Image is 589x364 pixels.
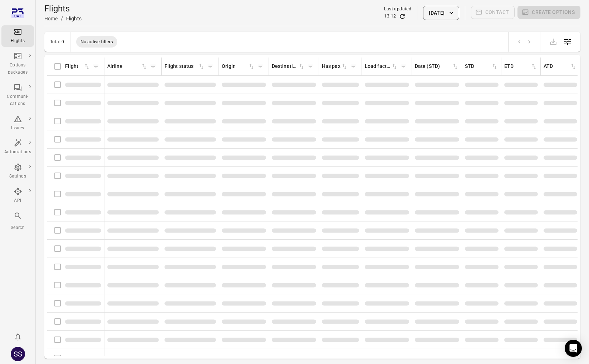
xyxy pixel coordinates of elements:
[399,13,406,20] button: Refresh data
[415,63,459,70] div: Sort by date (STD) in ascending order
[4,173,31,180] div: Settings
[544,63,577,70] div: Sort by ATD in ascending order
[305,61,316,72] span: Filter by destination
[107,63,148,70] div: Sort by airline in ascending order
[44,16,58,21] a: Home
[44,3,82,14] h1: Flights
[4,125,31,132] div: Issues
[348,61,359,72] span: Filter by has pax
[50,39,64,44] div: Total 0
[90,61,101,72] span: Filter by flight
[365,63,398,70] div: Sort by load factor in ascending order
[1,161,34,182] a: Settings
[165,63,205,70] div: Sort by flight status in ascending order
[384,6,411,13] div: Last updated
[465,63,498,70] div: Sort by STD in ascending order
[11,347,25,361] div: SS
[1,209,34,233] button: Search
[66,15,82,22] div: Flights
[1,50,34,78] a: Options packages
[205,61,216,72] span: Filter by flight status
[1,113,34,134] a: Issues
[65,63,90,70] div: Sort by flight in ascending order
[384,13,396,20] div: 13:12
[255,61,266,72] span: Filter by origin
[1,81,34,110] a: Communi-cations
[4,224,31,231] div: Search
[1,25,34,47] a: Flights
[272,63,305,70] div: Sort by destination in ascending order
[504,63,538,70] div: Sort by ETD in ascending order
[4,149,31,156] div: Automations
[8,344,28,364] button: Sandra Sigurdardottir
[322,63,348,70] div: Sort by has pax in ascending order
[423,6,459,20] button: [DATE]
[61,14,63,23] li: /
[44,14,82,23] nav: Breadcrumbs
[76,38,118,45] span: No active filters
[517,6,580,20] span: Please make a selection to create an option package
[4,38,31,45] div: Flights
[546,38,560,45] span: Please make a selection to export
[4,62,31,76] div: Options packages
[560,35,575,49] button: Open table configuration
[11,330,25,344] button: Notifications
[471,6,515,20] span: Please make a selection to create communications
[514,37,534,46] nav: pagination navigation
[148,61,158,72] span: Filter by airline
[4,93,31,108] div: Communi-cations
[565,340,582,357] div: Open Intercom Messenger
[1,136,34,158] a: Automations
[222,63,255,70] div: Sort by origin in ascending order
[4,197,31,204] div: API
[1,185,34,206] a: API
[398,61,409,72] span: Filter by load factor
